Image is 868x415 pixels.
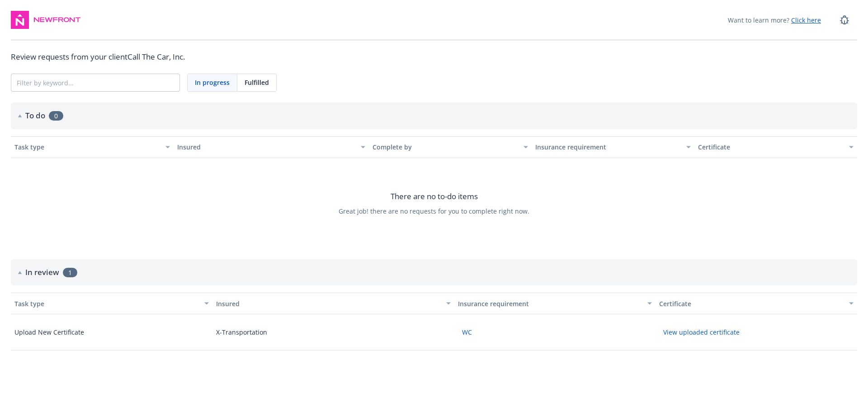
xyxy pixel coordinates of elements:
[11,74,179,91] input: Filter by keyword...
[33,15,82,24] img: Newfront Logo
[14,142,160,152] div: Task type
[659,325,744,339] button: View uploaded certificate
[49,111,63,121] span: 0
[656,293,857,314] button: Certificate
[25,110,45,121] h2: To do
[458,299,642,308] div: Insurance requirement
[245,78,269,87] span: Fulfilled
[532,136,694,158] button: Insurance requirement
[174,136,369,158] button: Insured
[391,191,478,202] span: There are no to-do items
[177,142,355,152] div: Insured
[694,136,857,158] button: Certificate
[195,78,230,87] span: In progress
[728,15,821,25] span: Want to learn more?
[216,299,441,308] div: Insured
[11,11,29,29] img: navigator-logo.svg
[659,299,844,308] div: Certificate
[835,11,854,29] a: Report a Bug
[458,325,476,339] button: WC
[454,293,656,314] button: Insurance requirement
[791,16,821,24] a: Click here
[373,142,518,152] div: Complete by
[216,327,267,337] div: X-Transportation
[339,206,529,216] span: Great job! there are no requests for you to complete right now.
[212,293,454,314] button: Insured
[11,51,857,63] div: Review requests from your client Call The Car, Inc.
[14,327,84,337] div: Upload New Certificate
[25,266,59,278] h2: In review
[369,136,532,158] button: Complete by
[535,142,681,152] div: Insurance requirement
[11,136,174,158] button: Task type
[11,293,212,314] button: Task type
[698,142,844,152] div: Certificate
[14,299,199,308] div: Task type
[63,268,77,277] span: 1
